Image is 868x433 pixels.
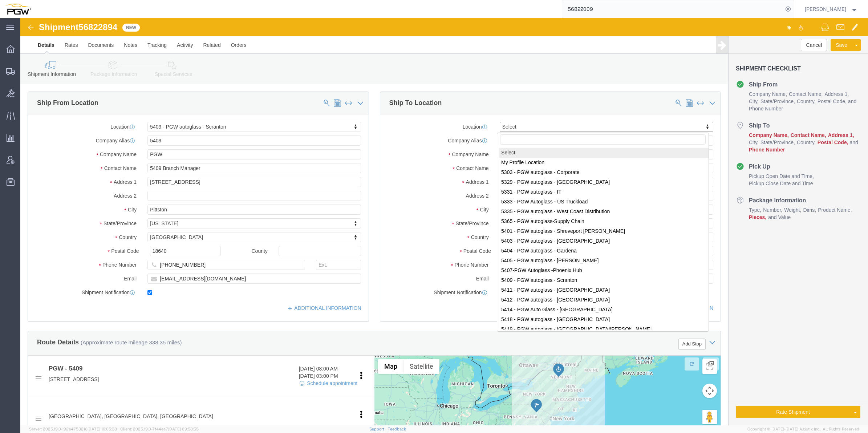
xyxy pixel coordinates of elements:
[805,5,846,13] span: Ksenia Gushchina-Kerecz
[29,427,117,431] span: Server: 2025.19.0-192a4753216
[562,0,783,18] input: Search for shipment number, reference number
[804,5,858,13] button: [PERSON_NAME]
[168,427,199,431] span: [DATE] 09:58:55
[369,427,388,431] a: Support
[20,18,868,425] iframe: FS Legacy Container
[747,426,859,432] span: Copyright © [DATE]-[DATE] Agistix Inc., All Rights Reserved
[88,427,117,431] span: [DATE] 10:05:38
[388,427,406,431] a: Feedback
[120,427,199,431] span: Client: 2025.19.0-7f44ea7
[5,4,31,15] img: logo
